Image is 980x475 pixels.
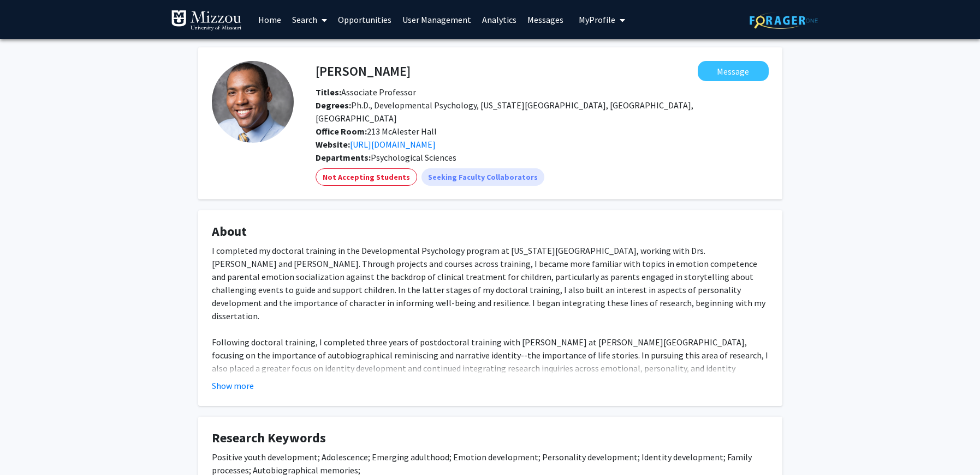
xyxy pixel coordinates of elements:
mat-chip: Not Accepting Students [316,168,417,186]
span: My Profile [579,14,615,25]
a: Messages [522,1,569,39]
a: Opens in a new tab [350,139,436,150]
b: Titles: [316,87,341,98]
button: Show more [212,379,254,392]
b: Office Room: [316,126,367,137]
a: Opportunities [332,1,397,39]
a: User Management [397,1,477,39]
a: Home [253,1,287,39]
a: Search [287,1,332,39]
h4: [PERSON_NAME] [316,61,411,81]
span: Ph.D., Developmental Psychology, [US_STATE][GEOGRAPHIC_DATA], [GEOGRAPHIC_DATA], [GEOGRAPHIC_DATA] [316,100,693,124]
h4: Research Keywords [212,430,769,446]
img: Profile Picture [212,61,294,143]
span: 213 McAlester Hall [316,126,437,137]
span: Associate Professor [316,87,416,98]
b: Website: [316,139,350,150]
button: Message Jordan Booker [698,61,769,81]
b: Degrees: [316,100,351,111]
h4: About [212,224,769,240]
div: I completed my doctoral training in the Developmental Psychology program at [US_STATE][GEOGRAPHIC... [212,244,769,440]
img: ForagerOne Logo [750,12,818,29]
b: Departments: [316,152,371,163]
a: Analytics [477,1,522,39]
iframe: Chat [8,426,46,467]
img: University of Missouri Logo [171,10,242,32]
span: Psychological Sciences [371,152,456,163]
mat-chip: Seeking Faculty Collaborators [421,168,544,186]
